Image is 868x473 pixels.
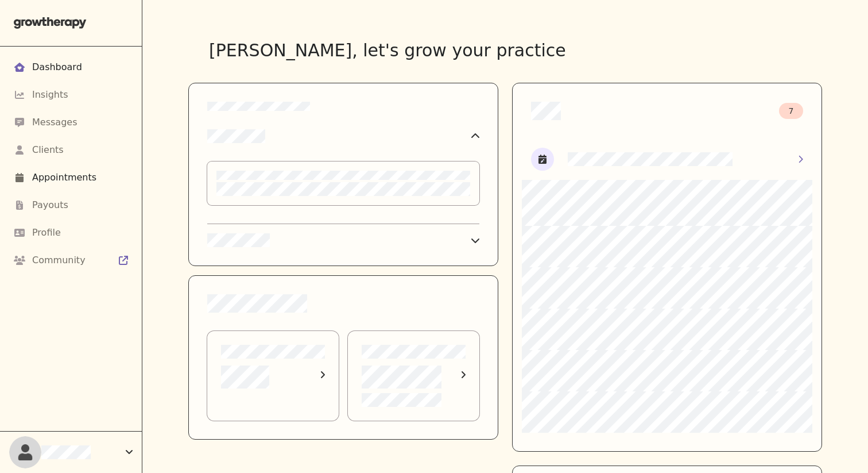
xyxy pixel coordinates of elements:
[14,53,128,81] a: Dashboard
[461,366,466,379] svg: View insights
[32,88,68,102] div: Insights
[14,81,128,109] a: Insights
[32,60,82,74] div: Dashboard
[14,191,128,219] a: Payouts
[32,143,64,157] div: Clients
[32,226,61,240] div: Profile
[32,171,96,184] div: Appointments
[14,164,128,191] a: Appointments
[14,17,87,29] img: Grow Therapy
[14,219,128,247] a: Profile
[32,253,86,267] div: Community
[32,116,77,129] div: Messages
[14,247,128,274] a: Community
[32,198,68,212] div: Payouts
[188,37,573,64] h2: [PERSON_NAME] , let's grow your practice
[14,109,128,136] a: Messages
[9,436,41,468] img: Tommy V
[779,103,803,119] div: 7
[320,366,325,379] svg: View payouts
[14,136,128,164] a: Clients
